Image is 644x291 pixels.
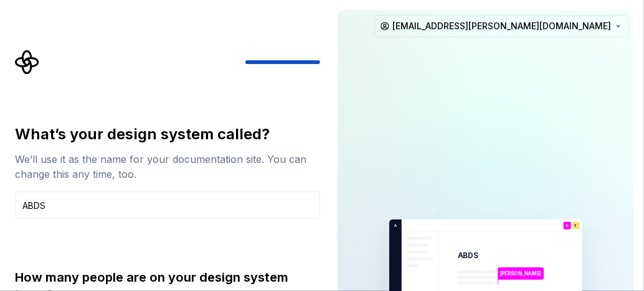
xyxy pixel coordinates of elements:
p: A [566,224,569,228]
p: ABDS [458,251,478,261]
p: [PERSON_NAME] [500,270,542,277]
p: A [392,223,397,229]
input: Design system name [15,192,320,219]
div: What’s your design system called? [15,124,320,144]
div: T [572,222,580,229]
svg: Supernova Logo [15,50,40,75]
button: [EMAIL_ADDRESS][PERSON_NAME][DOMAIN_NAME] [374,15,629,37]
span: [EMAIL_ADDRESS][PERSON_NAME][DOMAIN_NAME] [392,20,611,32]
div: We’ll use it as the name for your documentation site. You can change this any time, too. [15,152,320,182]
